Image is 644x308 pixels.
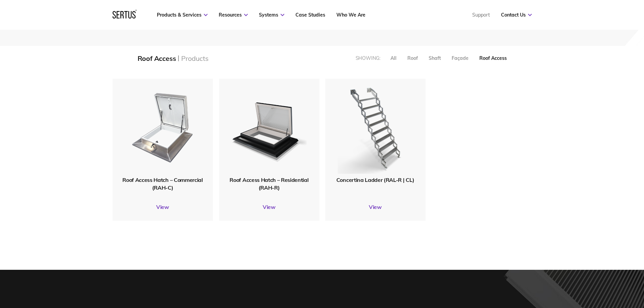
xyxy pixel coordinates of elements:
[356,55,380,61] div: Showing:
[181,54,208,63] div: Products
[452,55,469,61] div: Façade
[407,55,418,61] div: Roof
[336,176,414,183] span: Concertina Ladder (RAL-R | CL)
[501,12,532,18] a: Contact Us
[336,12,365,18] a: Who We Are
[472,12,490,18] a: Support
[219,204,319,210] a: View
[259,12,284,18] a: Systems
[219,12,248,18] a: Resources
[325,204,426,210] a: View
[295,12,325,18] a: Case Studies
[390,55,397,61] div: All
[230,176,308,191] span: Roof Access Hatch – Residential (RAH-R)
[113,204,213,210] a: View
[157,12,208,18] a: Products & Services
[429,55,441,61] div: Shaft
[138,54,176,63] div: Roof Access
[522,230,644,308] iframe: Chat Widget
[122,176,202,191] span: Roof Access Hatch – Commercial (RAH-C)
[479,55,507,61] div: Roof Access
